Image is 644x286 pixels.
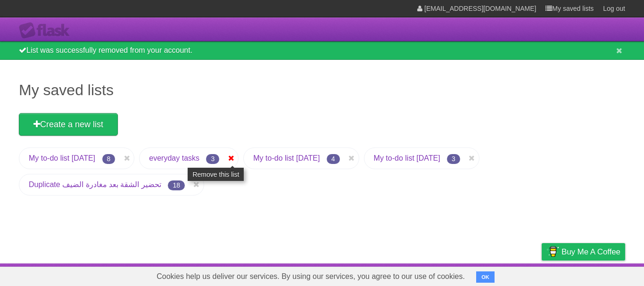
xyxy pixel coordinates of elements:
a: My to-do list [DATE] [253,154,320,162]
a: Create a new list [19,113,118,136]
h1: My saved lists [19,79,625,101]
a: Suggest a feature [566,266,625,284]
a: everyday tasks [149,154,199,162]
a: Terms [497,266,518,284]
a: Developers [447,266,486,284]
span: 3 [206,154,219,164]
a: About [416,266,436,284]
button: OK [476,271,495,283]
a: Privacy [529,266,554,284]
span: Cookies help us deliver our services. By using our services, you agree to our use of cookies. [147,267,474,286]
span: 8 [102,154,116,164]
a: Duplicate تحضير الشقة بعد مغادرة الضيف [29,180,161,188]
a: My to-do list [DATE] [374,154,440,162]
a: My to-do list [DATE] [29,154,95,162]
span: 18 [168,180,185,190]
img: Buy me a coffee [546,244,559,260]
span: 3 [447,154,460,164]
span: Buy me a coffee [561,244,620,260]
a: Buy me a coffee [542,243,625,261]
span: 4 [327,154,340,164]
div: Flask [19,22,75,39]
